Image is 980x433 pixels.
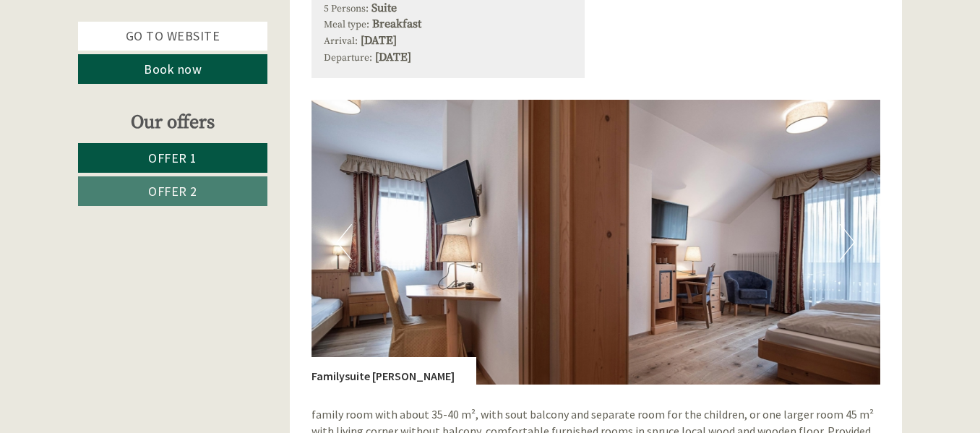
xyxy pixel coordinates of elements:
[311,357,476,385] div: Familysuite [PERSON_NAME]
[311,100,881,385] img: image
[372,17,421,31] b: Breakfast
[148,183,197,200] span: Offer 2
[324,19,369,31] small: Meal type:
[324,52,372,64] small: Departure:
[375,50,411,64] b: [DATE]
[148,150,197,166] span: Offer 1
[78,54,267,84] a: Book now
[337,224,352,260] button: Previous
[324,3,369,15] small: 5 Persons:
[361,33,397,48] b: [DATE]
[371,1,397,15] b: Suite
[78,109,267,136] div: Our offers
[840,224,855,260] button: Next
[324,35,358,48] small: Arrival:
[78,22,267,51] a: Go to website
